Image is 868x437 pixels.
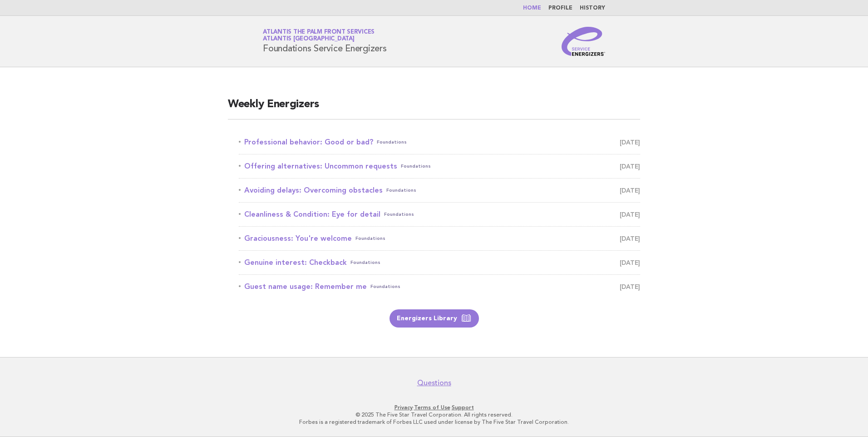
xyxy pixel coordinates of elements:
[384,208,414,221] span: Foundations
[239,184,640,197] a: Avoiding delays: Overcoming obstaclesFoundations [DATE]
[239,208,640,221] a: Cleanliness & Condition: Eye for detailFoundations [DATE]
[377,136,407,149] span: Foundations
[156,411,712,418] p: © 2025 The Five Star Travel Corporation. All rights reserved.
[580,5,605,11] a: History
[239,136,640,149] a: Professional behavior: Good or bad?Foundations [DATE]
[395,404,413,411] a: Privacy
[239,256,640,269] a: Genuine interest: CheckbackFoundations [DATE]
[228,97,640,119] h2: Weekly Energizers
[263,36,355,42] span: Atlantis [GEOGRAPHIC_DATA]
[523,5,541,11] a: Home
[548,5,572,11] a: Profile
[562,27,605,56] img: Service Energizers
[620,232,640,245] span: [DATE]
[452,404,474,411] a: Support
[263,29,375,42] a: Atlantis The Palm Front ServicesAtlantis [GEOGRAPHIC_DATA]
[239,280,640,293] a: Guest name usage: Remember meFoundations [DATE]
[620,136,640,149] span: [DATE]
[239,232,640,245] a: Graciousness: You're welcomeFoundations [DATE]
[386,184,416,197] span: Foundations
[263,30,387,53] h1: Foundations Service Energizers
[401,160,431,173] span: Foundations
[239,160,640,173] a: Offering alternatives: Uncommon requestsFoundations [DATE]
[350,256,380,269] span: Foundations
[355,232,385,245] span: Foundations
[156,418,712,426] p: Forbes is a registered trademark of Forbes LLC used under license by The Five Star Travel Corpora...
[417,378,451,387] a: Questions
[390,309,479,328] a: Energizers Library
[620,280,640,293] span: [DATE]
[620,184,640,197] span: [DATE]
[414,404,450,411] a: Terms of Use
[370,280,400,293] span: Foundations
[620,256,640,269] span: [DATE]
[620,160,640,173] span: [DATE]
[620,208,640,221] span: [DATE]
[156,404,712,411] p: · ·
